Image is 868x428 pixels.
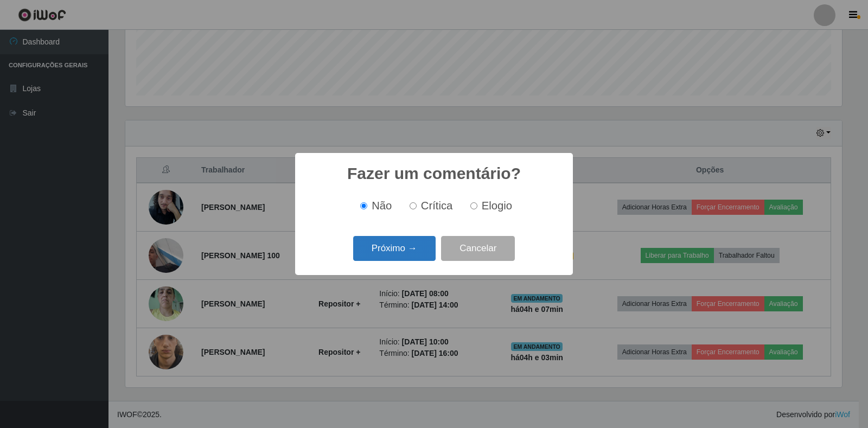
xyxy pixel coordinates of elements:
button: Cancelar [441,236,515,261]
span: Não [372,200,392,212]
span: Crítica [421,200,453,212]
input: Crítica [410,202,417,209]
h2: Fazer um comentário? [347,164,521,183]
input: Não [360,202,367,209]
button: Próximo → [353,236,436,261]
input: Elogio [470,202,477,209]
span: Elogio [482,200,512,212]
